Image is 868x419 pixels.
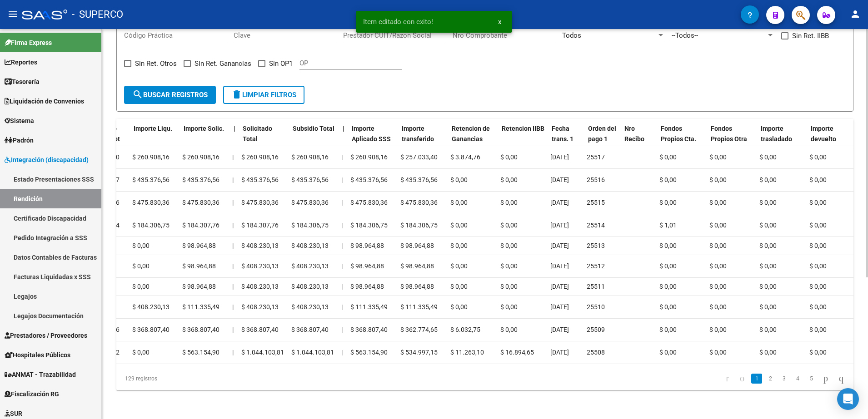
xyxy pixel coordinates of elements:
span: $ 408.230,13 [132,303,170,311]
span: Sin Ret. Otros [135,58,177,69]
span: $ 0,00 [709,283,727,290]
span: $ 1.044.103,81 [291,349,334,356]
div: Open Intercom Messenger [837,388,859,410]
span: $ 0,00 [709,326,727,333]
span: $ 0,00 [709,222,727,229]
span: $ 435.376,56 [291,176,329,183]
span: $ 0,00 [500,303,518,311]
span: $ 0,00 [132,283,150,290]
span: $ 0,00 [500,222,518,229]
span: Fecha trans. 1 [552,125,574,143]
span: $ 0,00 [709,176,727,183]
span: $ 0,00 [500,199,518,206]
span: $ 0,00 [132,349,150,356]
div: 129 registros [116,367,262,390]
a: go to next page [819,374,832,384]
span: Fondos Propios Cta. Disca. [661,125,696,153]
button: Limpiar filtros [223,86,304,104]
span: $ 184.306,75 [350,222,388,229]
span: [DATE] [550,199,569,206]
span: $ 0,00 [132,242,150,249]
span: $ 0,00 [659,303,677,311]
span: $ 475.830,36 [291,199,329,206]
datatable-header-cell: Importe Aplicado SSS [348,119,398,159]
span: | [341,199,343,206]
span: $ 260.908,16 [132,153,170,161]
span: $ 184.307,76 [241,222,279,229]
span: $ 0,00 [809,242,827,249]
span: $ 98.964,88 [400,283,434,290]
span: $ 0,00 [809,199,827,206]
span: $ 368.807,40 [291,326,329,333]
span: Hospitales Públicos [5,350,70,360]
span: | [341,283,343,290]
button: x [491,14,509,30]
li: page 5 [804,371,818,386]
span: $ 563.154,90 [350,349,388,356]
span: $ 0,00 [759,222,777,229]
span: $ 0,00 [450,222,468,229]
span: $ 0,00 [809,153,827,161]
span: ANMAT - Trazabilidad [5,370,76,380]
span: x [498,18,501,26]
span: $ 435.376,56 [241,176,279,183]
span: 25513 [587,242,605,249]
datatable-header-cell: Importe transferido [398,119,448,159]
span: $ 368.807,40 [241,326,279,333]
span: Importe Solic. [184,125,224,132]
span: $ 0,00 [759,283,777,290]
span: [DATE] [550,283,569,290]
span: $ 0,00 [759,153,777,161]
span: $ 0,00 [709,153,727,161]
span: $ 0,00 [709,349,727,356]
span: Importe trasladado [761,125,792,143]
datatable-header-cell: Retencion IIBB [498,119,548,159]
span: $ 98.964,88 [400,242,434,249]
span: $ 0,00 [450,303,468,311]
span: $ 260.908,16 [350,153,388,161]
span: $ 0,00 [809,222,827,229]
span: $ 408.230,13 [291,262,329,270]
span: Prestadores / Proveedores [5,330,87,340]
span: $ 98.964,88 [350,283,384,290]
span: $ 0,00 [450,283,468,290]
span: Orden del pago 1 [588,125,616,143]
span: $ 3.874,76 [450,153,480,161]
span: $ 0,00 [500,283,518,290]
span: [DATE] [550,176,569,183]
datatable-header-cell: Importe devuelto Cuenta SSS [807,119,857,159]
span: Liquidación de Convenios [5,96,84,106]
span: $ 98.964,88 [182,283,216,290]
span: $ 0,00 [759,303,777,311]
span: | [341,262,343,270]
a: go to first page [722,374,733,384]
span: $ 0,00 [709,242,727,249]
span: $ 0,00 [759,326,777,333]
span: $ 1.044.103,81 [241,349,284,356]
span: | [341,176,343,183]
a: 5 [806,374,817,384]
span: $ 0,00 [809,283,827,290]
datatable-header-cell: Orden del pago 1 [584,119,621,159]
span: $ 11.263,10 [450,349,484,356]
span: $ 435.376,56 [400,176,438,183]
span: $ 534.997,15 [400,349,438,356]
span: | [341,242,343,249]
span: $ 0,00 [659,349,677,356]
span: | [232,176,234,183]
span: $ 257.033,40 [400,153,438,161]
span: Fiscalización RG [5,389,59,399]
span: Importe Liqu. [134,125,172,132]
span: | [341,222,343,229]
span: $ 368.807,40 [132,326,170,333]
span: $ 408.230,13 [241,283,279,290]
span: $ 260.908,16 [241,153,279,161]
span: $ 0,00 [500,262,518,270]
span: $ 98.964,88 [182,242,216,249]
span: 25512 [587,262,605,270]
span: $ 98.964,88 [350,262,384,270]
datatable-header-cell: Importe trasladado [757,119,807,159]
a: go to last page [835,374,848,384]
span: $ 0,00 [450,199,468,206]
span: $ 475.830,36 [241,199,279,206]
